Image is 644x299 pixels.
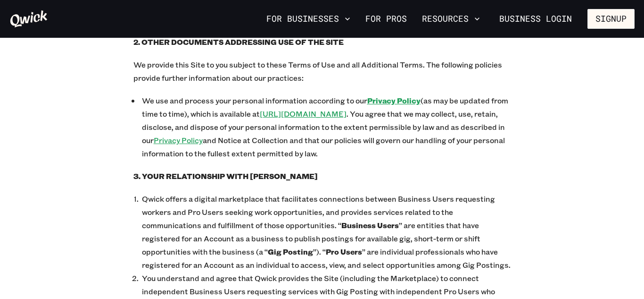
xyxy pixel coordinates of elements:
p: We use and process your personal information according to our (as may be updated from time to tim... [142,94,511,160]
button: For Businesses [263,11,354,27]
a: Business Login [491,9,580,29]
button: Resources [418,11,484,27]
p: We provide this Site to you subject to these Terms of Use and all Additional Terms. The following... [133,58,511,85]
a: [URL][DOMAIN_NAME] [260,109,347,119]
a: Privacy Policy [367,95,421,105]
b: 2. OTHER DOCUMENTS ADDRESSING USE OF THE SITE [133,37,344,47]
b: 3. YOUR RELATIONSHIP WITH [PERSON_NAME] [133,171,318,181]
b: Gig Posting [268,247,313,256]
a: Privacy Policy [154,135,203,145]
b: Business Users [341,220,399,230]
button: Signup [587,9,635,29]
p: Qwick offers a digital marketplace that facilitates connections between Business Users requesting... [142,192,511,272]
a: For Pros [362,11,411,27]
b: Pro Users [326,247,362,256]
